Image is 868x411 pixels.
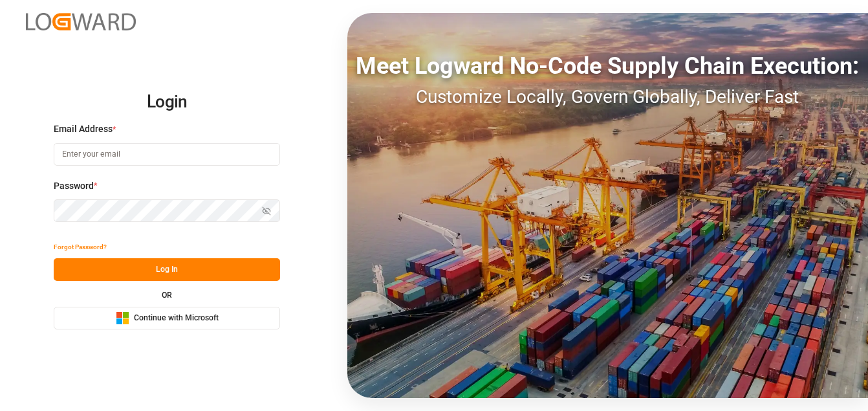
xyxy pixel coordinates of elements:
h2: Login [54,82,280,123]
span: Password [54,179,94,193]
div: Meet Logward No-Code Supply Chain Execution: [347,49,868,83]
span: Email Address [54,122,113,136]
button: Continue with Microsoft [54,307,280,329]
button: Forgot Password? [54,236,107,258]
button: Log In [54,258,280,281]
div: Customize Locally, Govern Globally, Deliver Fast [347,83,868,111]
span: Continue with Microsoft [134,313,219,324]
img: Logward_new_orange.png [26,13,136,30]
small: OR [162,291,172,299]
input: Enter your email [54,143,280,166]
